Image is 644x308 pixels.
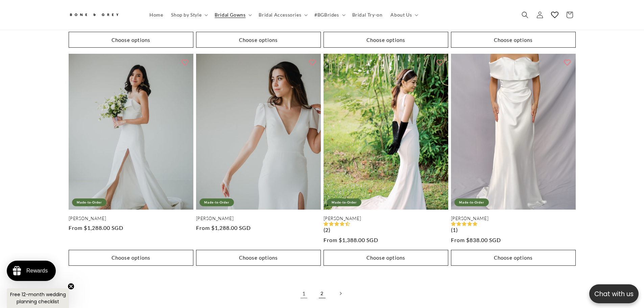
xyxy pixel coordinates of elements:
[171,12,201,18] span: Shop by Style
[69,216,193,221] a: [PERSON_NAME]
[560,55,574,69] button: Add to wishlist
[196,216,321,221] a: [PERSON_NAME]
[324,32,448,48] button: Choose options
[306,55,319,69] button: Add to wishlist
[390,12,412,18] span: About Us
[315,286,330,301] a: Page 2
[69,286,576,301] nav: Pagination
[69,32,193,48] button: Choose options
[10,291,66,305] span: Free 12-month wedding planning checklist
[7,288,69,308] div: Free 12-month wedding planning checklistClose teaser
[215,12,245,18] span: Bridal Gowns
[26,268,48,274] div: Rewards
[333,286,348,301] a: Next page
[324,250,448,266] button: Choose options
[451,32,576,48] button: Choose options
[352,12,383,18] span: Bridal Try-on
[196,32,321,48] button: Choose options
[178,55,192,69] button: Add to wishlist
[69,250,193,266] button: Choose options
[589,284,639,303] button: Open chatbox
[433,55,447,69] button: Add to wishlist
[386,8,421,22] summary: About Us
[145,8,167,22] a: Home
[255,8,310,22] summary: Bridal Accessories
[196,250,321,266] button: Choose options
[324,216,448,221] a: [PERSON_NAME]
[296,286,311,301] a: Page 1
[518,7,532,22] summary: Search
[68,283,74,290] button: Close teaser
[149,12,163,18] span: Home
[310,8,348,22] summary: #BGBrides
[69,9,119,21] img: Bone and Grey Bridal
[589,289,639,299] p: Chat with us
[451,216,576,221] a: [PERSON_NAME]
[314,12,339,18] span: #BGBrides
[451,250,576,266] button: Choose options
[211,8,255,22] summary: Bridal Gowns
[66,7,139,23] a: Bone and Grey Bridal
[348,8,387,22] a: Bridal Try-on
[167,8,211,22] summary: Shop by Style
[259,12,301,18] span: Bridal Accessories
